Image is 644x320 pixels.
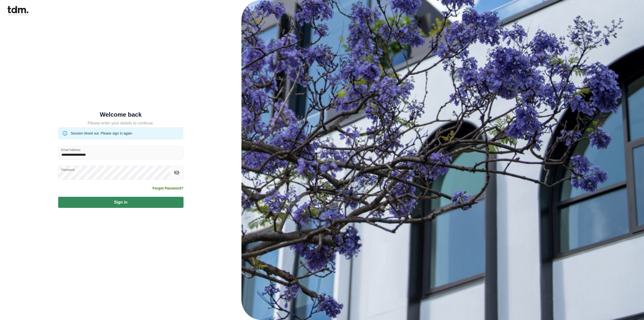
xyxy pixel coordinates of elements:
h5: Please enter your details to continue. [58,120,184,126]
label: Password [61,168,75,172]
div: Session timed out. Please sign in again [71,129,132,138]
label: Email Address [61,148,81,152]
a: Forgot Password? [153,186,184,191]
button: toggle password visibility [172,168,181,177]
h5: Welcome back [58,112,184,117]
button: Sign in [58,197,184,208]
